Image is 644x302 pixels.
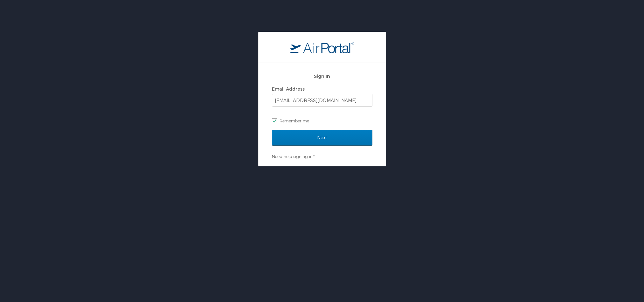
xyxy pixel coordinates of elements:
a: Need help signing in? [272,154,315,159]
h2: Sign In [272,72,372,80]
input: Next [272,130,372,146]
label: Remember me [272,116,372,126]
img: logo [290,42,354,53]
label: Email Address [272,86,305,92]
